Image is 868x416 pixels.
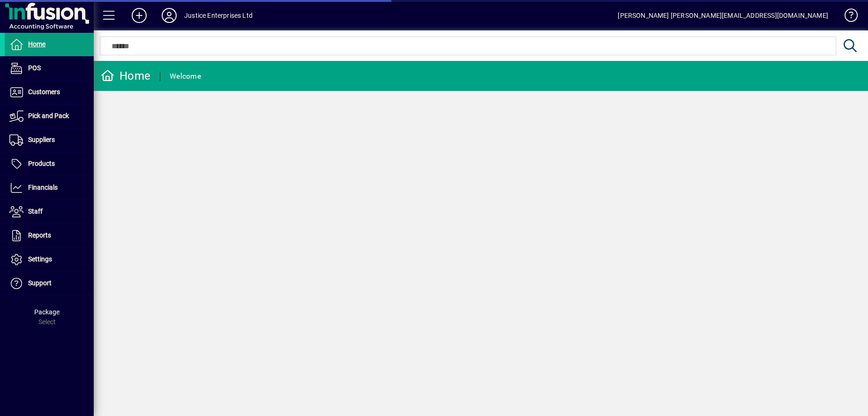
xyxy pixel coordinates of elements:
span: Pick and Pack [28,112,69,119]
span: Products [28,160,55,167]
span: Package [34,308,60,316]
a: Reports [5,224,94,247]
span: Customers [28,88,60,96]
a: Products [5,152,94,176]
a: POS [5,57,94,80]
button: Profile [154,7,184,24]
span: Settings [28,255,52,263]
a: Customers [5,81,94,104]
a: Pick and Pack [5,104,94,128]
a: Support [5,272,94,295]
div: Home [101,68,150,83]
span: Staff [28,208,43,215]
span: Financials [28,184,58,191]
div: Welcome [170,69,201,84]
a: Knowledge Base [838,2,856,32]
a: Settings [5,248,94,271]
a: Suppliers [5,128,94,152]
button: Add [124,7,154,24]
span: Reports [28,231,51,239]
a: Financials [5,176,94,200]
span: Support [28,279,52,287]
span: POS [28,64,41,72]
div: Justice Enterprises Ltd [184,8,253,23]
span: Home [28,40,45,48]
div: [PERSON_NAME] [PERSON_NAME][EMAIL_ADDRESS][DOMAIN_NAME] [618,8,828,23]
a: Staff [5,200,94,223]
span: Suppliers [28,136,55,143]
